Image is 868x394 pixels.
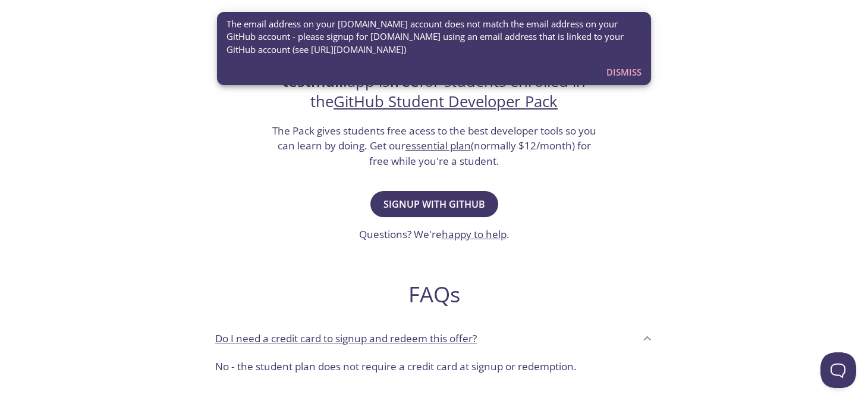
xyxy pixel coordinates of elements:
a: essential plan [405,139,471,152]
a: GitHub Student Developer Pack [334,91,558,112]
h2: .app is for students enrolled in the [271,71,597,112]
div: Do I need a credit card to signup and redeem this offer? [206,354,662,384]
span: Signup with GitHub [383,196,485,212]
span: The email address on your [DOMAIN_NAME] account does not match the email address on your GitHub a... [227,18,641,56]
p: Do I need a credit card to signup and redeem this offer? [215,331,477,346]
h3: Questions? We're . [359,227,510,242]
h2: FAQs [206,281,662,308]
button: Dismiss [602,61,646,83]
h3: The Pack gives students free acess to the best developer tools so you can learn by doing. Get our... [271,123,597,169]
iframe: Help Scout Beacon - Open [820,352,856,388]
a: happy to help [442,227,507,241]
p: No - the student plan does not require a credit card at signup or redemption. [215,359,653,374]
div: Do I need a credit card to signup and redeem this offer? [206,322,662,354]
span: Dismiss [606,64,641,80]
button: Signup with GitHub [370,191,498,217]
